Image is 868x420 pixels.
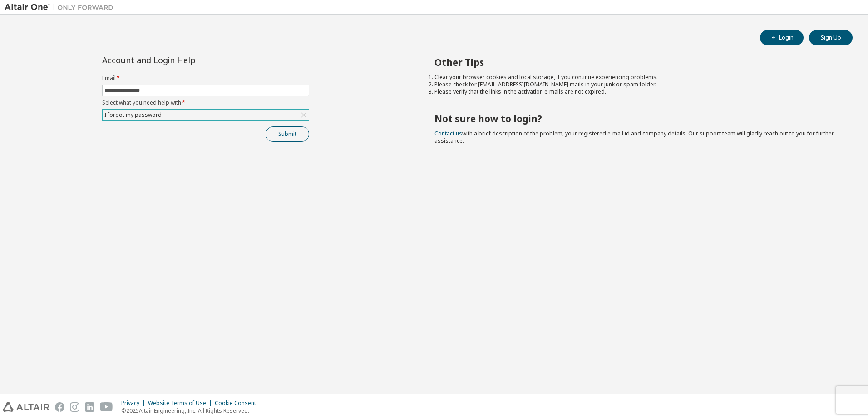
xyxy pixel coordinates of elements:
[103,110,309,120] div: I forgot my password
[102,99,309,106] label: Select what you need help with
[434,74,837,81] li: Clear your browser cookies and local storage, if you continue experiencing problems.
[434,56,837,68] h2: Other Tips
[760,30,804,45] button: Login
[85,402,94,412] img: linkedin.svg
[148,400,215,407] div: Website Terms of Use
[102,75,309,82] label: Email
[100,402,113,412] img: youtube.svg
[5,3,118,12] img: Altair One
[55,402,64,412] img: facebook.svg
[215,400,261,407] div: Cookie Consent
[266,126,309,142] button: Submit
[434,130,462,137] a: Contact us
[434,88,837,95] li: Please verify that the links in the activation e-mails are not expired.
[121,400,148,407] div: Privacy
[103,110,163,120] div: I forgot my password
[3,402,49,412] img: altair_logo.svg
[121,407,261,415] p: © 2025 Altair Engineering, Inc. All Rights Reserved.
[434,113,837,125] h2: Not sure how to login?
[434,81,837,88] li: Please check for [EMAIL_ADDRESS][DOMAIN_NAME] mails in your junk or spam folder.
[70,402,79,412] img: instagram.svg
[102,56,268,64] div: Account and Login Help
[434,130,834,145] span: with a brief description of the problem, your registered e-mail id and company details. Our suppo...
[809,30,853,45] button: Sign Up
